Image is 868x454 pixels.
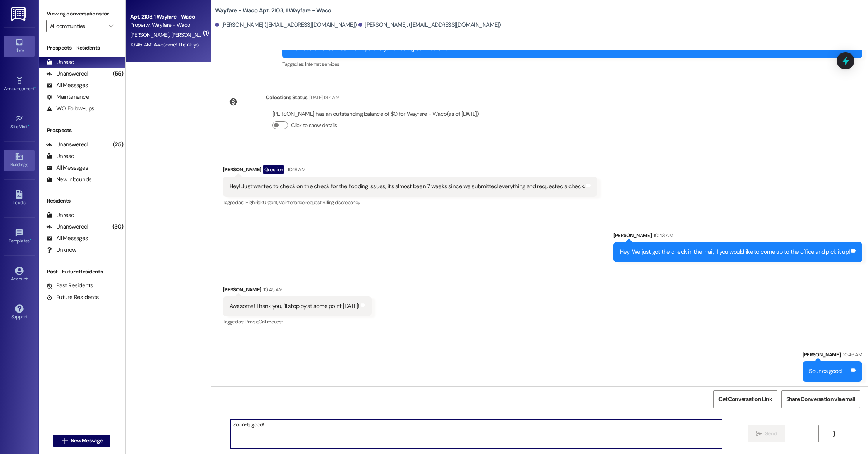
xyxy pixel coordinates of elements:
[245,199,263,206] span: High risk ,
[223,197,597,208] div: Tagged as:
[263,165,284,174] div: Question
[130,21,202,29] div: Property: Wayfare - Waco
[46,211,74,219] div: Unread
[223,165,597,177] div: [PERSON_NAME]
[111,68,125,80] div: (55)
[262,285,283,294] div: 10:45 AM
[263,199,278,206] span: Urgent ,
[110,221,125,233] div: (30)
[39,126,125,134] div: Prospects
[34,85,36,90] span: •
[46,223,88,231] div: Unanswered
[756,431,762,437] i: 
[358,21,501,29] div: [PERSON_NAME]. ([EMAIL_ADDRESS][DOMAIN_NAME])
[4,226,35,247] a: Templates •
[305,61,339,67] span: Internet services
[223,285,372,296] div: [PERSON_NAME]
[215,7,331,15] b: Wayfare - Waco: Apt. 2103, 1 Wayfare - Waco
[46,105,94,113] div: WO Follow-ups
[46,81,88,89] div: All Messages
[291,121,337,129] label: Click to show details
[718,395,772,403] span: Get Conversation Link
[4,188,35,209] a: Leads
[278,199,322,206] span: Maintenance request ,
[4,264,35,285] a: Account
[809,367,843,375] div: Sounds good!
[30,237,31,242] span: •
[46,58,74,66] div: Unread
[46,93,89,101] div: Maintenance
[748,425,785,442] button: Send
[781,390,860,408] button: Share Conversation via email
[71,437,102,445] span: New Message
[46,8,117,20] label: Viewing conversations for
[307,93,339,101] div: [DATE] 1:44 AM
[53,435,111,447] button: New Message
[831,431,837,437] i: 
[4,302,35,323] a: Support
[4,150,35,171] a: Buildings
[4,112,35,133] a: Site Visit •
[46,293,99,301] div: Future Residents
[46,152,74,160] div: Unread
[652,231,673,239] div: 10:43 AM
[223,316,372,327] div: Tagged as:
[229,302,360,310] div: Awesome! Thank you, I'll stop by at some point [DATE]!
[111,139,125,151] div: (25)
[4,36,35,57] a: Inbox
[39,44,125,52] div: Prospects + Residents
[803,351,862,361] div: [PERSON_NAME]
[841,351,862,359] div: 10:46 AM
[215,21,356,29] div: [PERSON_NAME] ([EMAIL_ADDRESS][DOMAIN_NAME])
[109,23,113,29] i: 
[229,182,585,191] div: Hey! Just wanted to check on the check for the flooding issues, it's almost been 7 weeks since we...
[130,41,274,48] div: 10:45 AM: Awesome! Thank you, I'll stop by at some point [DATE]!
[786,395,855,403] span: Share Conversation via email
[286,165,305,174] div: 10:18 AM
[258,318,283,325] span: Call request
[46,70,88,78] div: Unanswered
[171,31,210,38] span: [PERSON_NAME]
[713,390,777,408] button: Get Conversation Link
[46,234,88,242] div: All Messages
[28,123,29,128] span: •
[245,318,258,325] span: Praise ,
[765,430,777,438] span: Send
[613,231,863,242] div: [PERSON_NAME]
[266,93,307,101] div: Collections Status
[272,110,479,118] div: [PERSON_NAME] has an outstanding balance of $0 for Wayfare - Waco (as of [DATE])
[46,246,79,254] div: Unknown
[39,197,125,205] div: Residents
[322,199,360,206] span: Billing discrepancy
[46,282,93,290] div: Past Residents
[50,20,105,32] input: All communities
[62,438,67,444] i: 
[130,31,171,38] span: [PERSON_NAME]
[11,7,27,21] img: ResiDesk Logo
[130,13,202,21] div: Apt. 2103, 1 Wayfare - Waco
[46,141,88,149] div: Unanswered
[282,58,862,70] div: Tagged as:
[46,175,91,184] div: New Inbounds
[39,268,125,276] div: Past + Future Residents
[620,248,850,256] div: Hey! We just got the check in the mail, if you would like to come up to the office and pick it up!
[46,164,88,172] div: All Messages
